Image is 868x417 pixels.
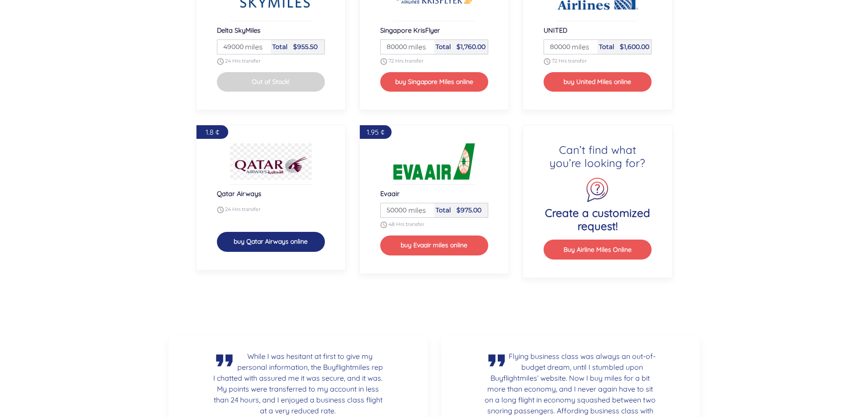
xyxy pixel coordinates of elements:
span: Total [272,43,288,51]
img: question icon [584,177,610,203]
img: schedule.png [217,206,224,213]
span: 24 Hrs transfer [225,58,260,64]
button: buy Qatar Airways online [217,232,325,251]
a: buy Qatar Airways online [217,236,325,245]
span: Total [599,43,614,51]
button: buy United Miles online [544,72,652,92]
p: While I was hesitant at first to give my personal information, the Buyflightmiles rep I chatted w... [212,351,384,416]
span: $955.50 [293,43,318,51]
button: buy Singapore Miles online [380,72,488,92]
span: Singapore KrisFlyer [380,26,440,34]
img: Quote [485,351,509,370]
img: schedule.png [380,58,387,65]
span: Total [436,206,451,214]
button: Out of Stock! [217,72,325,92]
span: 48 Hrs transfer [388,221,424,228]
span: $975.00 [456,206,481,214]
span: 24 Hrs transfer [225,206,260,213]
span: miles [404,41,426,52]
span: Qatar Airways [217,189,261,198]
span: Total [436,43,451,51]
span: UNITED [544,26,567,34]
span: miles [240,41,263,52]
span: Delta SkyMiles [217,26,260,34]
h4: Can’t find what you’re looking for? [544,143,652,170]
span: miles [404,205,426,216]
img: schedule.png [544,58,550,65]
span: 1.95 ¢ [367,128,384,137]
h4: Create a customized request! [544,206,652,233]
span: miles [567,41,589,52]
span: Evaair [380,189,400,198]
span: 72 Hrs transfer [388,58,423,64]
button: buy Evaair miles online [380,235,488,255]
span: 72 Hrs transfer [552,58,587,64]
img: Buy Qatar Airways Airline miles online [230,143,312,180]
span: $1,600.00 [620,43,649,51]
img: schedule.png [217,58,224,65]
img: Buy Evaair Airline miles online [393,143,475,180]
span: 1.8 ¢ [206,128,219,137]
button: Buy Airline Miles Online [544,240,652,259]
span: $1,760.00 [456,43,485,51]
img: schedule.png [380,221,387,228]
img: Quote [212,351,236,370]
